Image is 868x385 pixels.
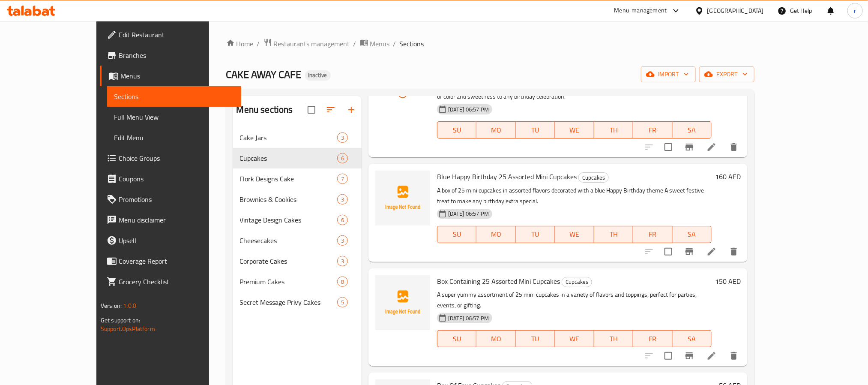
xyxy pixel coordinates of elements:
a: Menus [360,38,390,49]
button: TU [516,330,555,347]
div: items [337,153,348,163]
span: Cake Jars [240,132,337,143]
span: WE [558,228,590,241]
a: Edit menu item [706,351,717,361]
a: Edit menu item [706,142,717,152]
span: Upsell [119,235,234,246]
span: Version: [101,300,122,311]
a: Branches [100,45,241,66]
li: / [393,39,396,49]
button: MO [476,121,515,138]
span: r [854,6,856,15]
button: TH [594,226,633,243]
li: / [353,39,356,49]
span: Select all sections [302,101,320,119]
span: CAKE AWAY CAFE [226,65,302,84]
img: Box Containing 25 Assorted Mini Cupcakes [375,275,430,330]
div: Cheesecakes3 [233,230,362,251]
button: WE [555,226,594,243]
span: FR [637,333,669,345]
button: TH [594,330,633,347]
span: 6 [338,216,347,224]
span: [DATE] 06:57 PM [445,105,492,114]
span: Restaurants management [274,39,350,49]
a: Menus [100,66,241,86]
span: TH [598,124,630,136]
span: Cupcakes [240,153,337,163]
span: Corporate Cakes [240,256,337,266]
span: Cheesecakes [240,235,337,246]
span: Select to update [659,138,677,156]
span: Blue Happy Birthday 25 Assorted Mini Cupcakes [437,170,577,183]
span: TH [598,333,630,345]
span: Inactive [305,72,331,79]
span: Edit Restaurant [119,30,234,40]
span: FR [637,228,669,241]
button: Branch-specific-item [679,241,700,262]
nav: breadcrumb [226,38,754,49]
button: SU [437,226,476,243]
button: WE [555,121,594,138]
div: Flork Designs Cake7 [233,168,362,189]
span: Coverage Report [119,256,234,266]
span: TU [519,228,551,241]
div: [GEOGRAPHIC_DATA] [707,6,764,15]
span: Vintage Design Cakes [240,215,337,225]
button: MO [476,330,515,347]
span: Sections [400,39,424,49]
span: 5 [338,298,347,307]
a: Promotions [100,189,241,210]
button: MO [476,226,515,243]
span: SA [676,124,708,136]
button: SU [437,330,476,347]
span: Branches [119,50,234,60]
span: Cupcakes [562,277,592,287]
div: Menu-management [614,6,667,16]
span: SU [441,124,473,136]
div: Vintage Design Cakes6 [233,210,362,230]
button: TH [594,121,633,138]
a: Restaurants management [263,38,350,49]
button: Branch-specific-item [679,346,700,366]
button: SU [437,121,476,138]
img: Blue Happy Birthday 25 Assorted Mini Cupcakes [375,171,430,226]
button: delete [724,346,744,366]
button: WE [555,330,594,347]
div: Cake Jars3 [233,127,362,148]
button: FR [633,226,672,243]
span: Promotions [119,194,234,205]
div: items [337,277,348,287]
a: Edit Menu [107,127,241,148]
div: items [337,174,348,184]
span: Brownies & Cookies [240,194,337,205]
span: 1.0.0 [123,300,136,311]
button: SA [673,226,712,243]
div: Brownies & Cookies3 [233,189,362,210]
span: FR [637,124,669,136]
button: SA [673,121,712,138]
div: Cupcakes [562,277,592,287]
button: delete [724,241,744,262]
p: A super yummy assortment of 25 mini cupcakes in a variety of flavors and toppings, perfect for pa... [437,289,712,311]
a: Edit Restaurant [100,24,241,45]
span: MO [480,333,512,345]
h6: 160 AED [715,171,741,183]
button: FR [633,121,672,138]
a: Grocery Checklist [100,271,241,292]
div: Inactive [305,70,331,81]
span: 7 [338,175,347,183]
span: WE [558,333,590,345]
span: SA [676,228,708,241]
a: Edit menu item [706,247,717,257]
span: import [648,69,689,80]
a: Upsell [100,230,241,251]
span: TU [519,333,551,345]
div: Cupcakes [578,172,609,183]
span: Box Containing 25 Assorted Mini Cupcakes [437,275,560,288]
span: 3 [338,257,347,265]
span: Flork Designs Cake [240,174,337,184]
h6: 150 AED [715,275,741,287]
button: export [699,66,754,82]
button: SA [673,330,712,347]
